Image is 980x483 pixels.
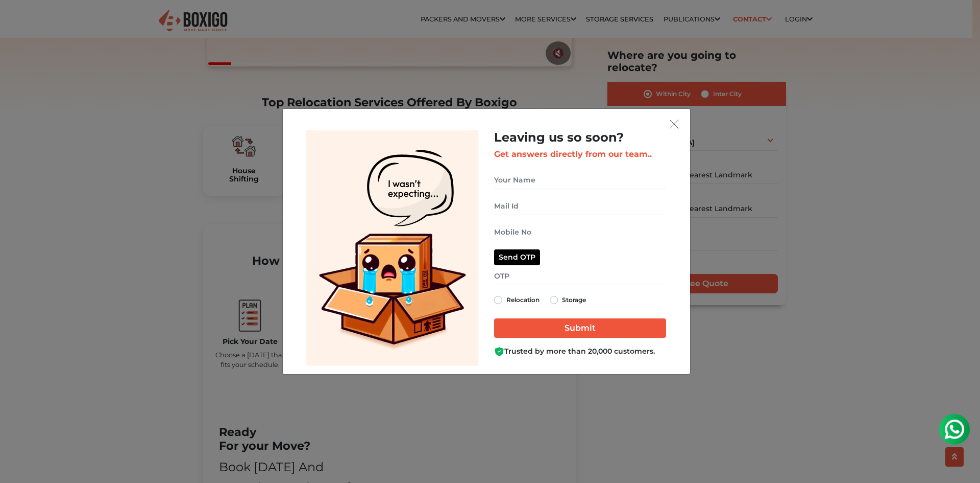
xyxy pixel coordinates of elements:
[494,223,666,241] input: Mobile No
[306,130,479,366] img: Lead Welcome Image
[494,267,666,285] input: OTP
[562,294,586,306] label: Storage
[494,171,666,189] input: Your Name
[494,347,504,357] img: Boxigo Customer Shield
[494,149,666,159] h3: Get answers directly from our team..
[494,197,666,215] input: Mail Id
[494,130,666,145] h2: Leaving us so soon?
[10,10,31,31] img: whatsapp-icon.svg
[670,120,679,129] img: exit
[506,294,540,306] label: Relocation
[494,249,540,265] button: Send OTP
[494,346,666,357] div: Trusted by more than 20,000 customers.
[494,318,666,338] input: Submit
